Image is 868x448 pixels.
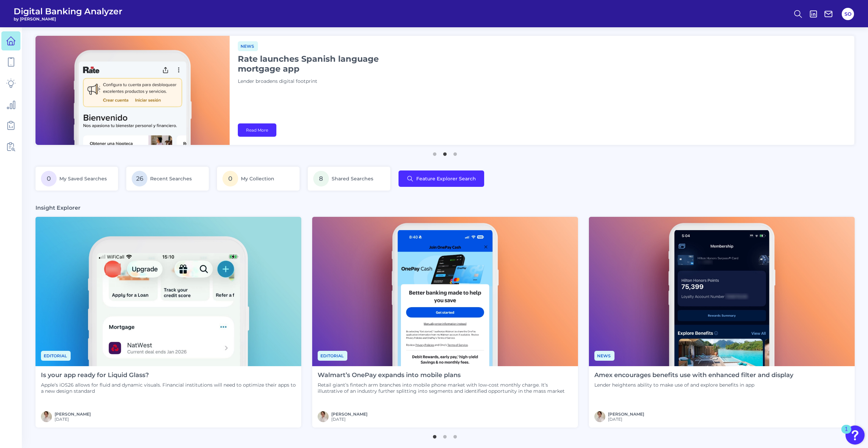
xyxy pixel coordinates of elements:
img: Editorial - Phone Zoom In.png [35,217,301,366]
div: 1 [845,429,848,438]
button: Open Resource Center, 1 new notification [845,425,865,445]
p: Lender broadens digital footprint [238,78,408,85]
a: 26Recent Searches [126,167,209,191]
button: 3 [452,432,459,438]
button: 1 [431,149,438,156]
button: 3 [452,149,459,156]
span: Editorial [318,351,347,361]
span: My Collection [241,176,274,182]
img: bannerImg [35,36,230,145]
a: 8Shared Searches [308,167,390,191]
h3: Insight Explorer [35,204,81,211]
span: News [238,41,258,51]
span: 8 [313,171,329,186]
a: [PERSON_NAME] [331,412,367,417]
button: Feature Explorer Search [399,170,484,187]
span: My Saved Searches [59,176,107,182]
span: [DATE] [331,417,367,422]
span: [DATE] [608,417,644,422]
a: News [238,43,258,49]
a: News [594,352,614,359]
span: Feature Explorer Search [416,176,476,181]
h4: Amex encourages benefits use with enhanced filter and display [594,372,793,379]
img: MIchael McCaw [318,411,329,422]
h1: Rate launches Spanish language mortgage app [238,54,408,74]
button: 2 [442,149,448,156]
img: MIchael McCaw [41,411,52,422]
span: Shared Searches [332,176,373,182]
p: Lender heightens ability to make use of and explore benefits in app [594,382,793,388]
p: Retail giant’s fintech arm branches into mobile phone market with low-cost monthly charge. It’s i... [318,382,573,394]
p: Apple’s iOS26 allows for fluid and dynamic visuals. Financial institutions will need to optimize ... [41,382,296,394]
a: Read More [238,123,276,137]
a: Editorial [41,352,71,359]
span: Recent Searches [150,176,192,182]
img: News - Phone (4).png [589,217,855,366]
h4: Is your app ready for Liquid Glass? [41,372,296,379]
img: MIchael McCaw [594,411,605,422]
span: by [PERSON_NAME] [14,16,122,21]
span: Digital Banking Analyzer [14,6,122,16]
span: News [594,351,614,361]
img: News - Phone (3).png [312,217,578,366]
span: 0 [41,171,57,186]
a: 0My Collection [217,167,300,191]
a: Editorial [318,352,347,359]
span: [DATE] [55,417,91,422]
a: [PERSON_NAME] [55,412,91,417]
button: 2 [442,432,448,438]
span: 0 [222,171,238,186]
button: 1 [431,432,438,438]
h4: Walmart’s OnePay expands into mobile plans [318,372,573,379]
span: Editorial [41,351,71,361]
a: [PERSON_NAME] [608,412,644,417]
a: 0My Saved Searches [35,167,118,191]
span: 26 [132,171,147,186]
button: SO [842,8,854,20]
